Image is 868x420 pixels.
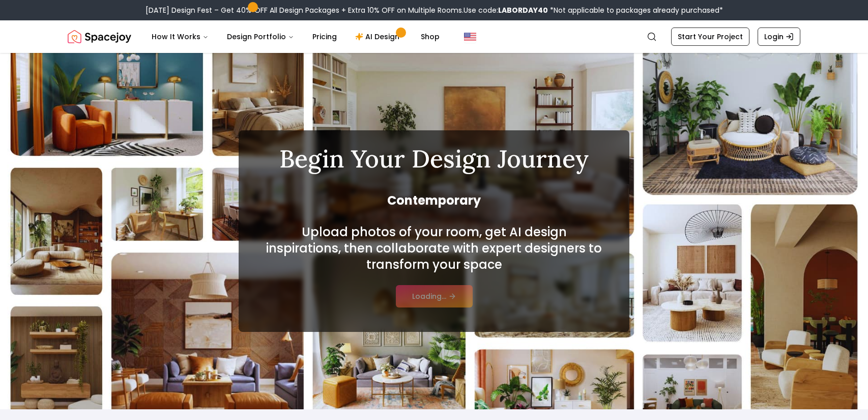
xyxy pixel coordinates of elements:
div: [DATE] Design Fest – Get 40% OFF All Design Packages + Extra 10% OFF on Multiple Rooms. [146,5,723,15]
a: Pricing [304,26,345,47]
b: LABORDAY40 [498,5,548,15]
img: Spacejoy Logo [68,26,131,47]
h1: Begin Your Design Journey [263,147,605,171]
span: *Not applicable to packages already purchased* [548,5,723,15]
button: Design Portfolio [219,26,302,47]
button: How It Works [143,26,217,47]
span: Use code: [464,5,548,15]
nav: Main [143,26,448,47]
a: Spacejoy [68,26,131,47]
h2: Upload photos of your room, get AI design inspirations, then collaborate with expert designers to... [263,224,605,273]
img: United States [464,31,476,43]
span: Contemporary [263,192,605,209]
a: AI Design [347,26,411,47]
a: Start Your Project [671,27,749,46]
a: Shop [413,26,448,47]
nav: Global [68,20,800,53]
a: Login [758,27,800,46]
